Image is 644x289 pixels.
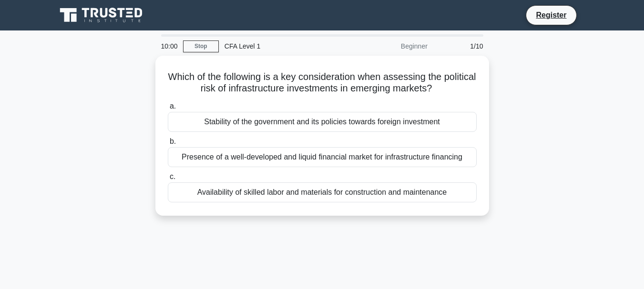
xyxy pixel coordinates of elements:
h5: Which of the following is a key consideration when assessing the political risk of infrastructure... [167,71,478,95]
div: CFA Level 1 [219,37,350,56]
a: Register [530,9,572,21]
div: Availability of skilled labor and materials for construction and maintenance [168,182,477,202]
span: c. [170,172,175,180]
div: 1/10 [433,37,489,56]
a: Stop [183,40,219,52]
span: a. [170,102,176,110]
div: Beginner [350,37,433,56]
span: b. [170,137,176,145]
div: 10:00 [155,37,183,56]
div: Stability of the government and its policies towards foreign investment [168,112,477,132]
div: Presence of a well-developed and liquid financial market for infrastructure financing [168,147,477,167]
